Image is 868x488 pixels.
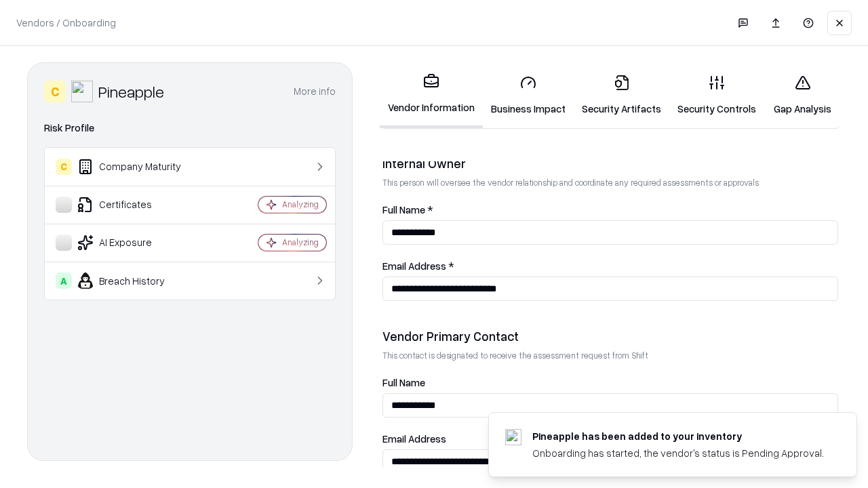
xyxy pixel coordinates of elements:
div: Breach History [56,272,218,289]
div: AI Exposure [56,235,218,251]
label: Email Address [382,434,838,444]
div: Company Maturity [56,159,218,175]
label: Full Name [382,378,838,388]
img: Pineapple [71,81,93,102]
p: Vendors / Onboarding [16,16,116,30]
img: pineappleenergy.com [505,429,521,445]
a: Business Impact [483,64,574,127]
div: Risk Profile [44,120,336,136]
div: Pineapple [98,81,164,102]
div: Pineapple has been added to your inventory [532,429,824,443]
label: Full Name * [382,205,838,215]
div: Internal Owner [382,155,838,171]
button: More info [294,79,336,104]
a: Security Artifacts [574,64,669,127]
label: Email Address * [382,261,838,271]
div: Analyzing [282,237,319,248]
div: C [44,81,66,102]
a: Gap Analysis [764,64,841,127]
p: This person will oversee the vendor relationship and coordinate any required assessments or appro... [382,177,838,188]
div: Analyzing [282,199,319,210]
a: Security Controls [669,64,764,127]
p: This contact is designated to receive the assessment request from Shift [382,350,838,361]
div: Certificates [56,197,218,213]
div: Vendor Primary Contact [382,328,838,344]
div: C [56,159,72,175]
div: A [56,272,72,289]
div: Onboarding has started, the vendor's status is Pending Approval. [532,446,824,460]
a: Vendor Information [380,62,483,128]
